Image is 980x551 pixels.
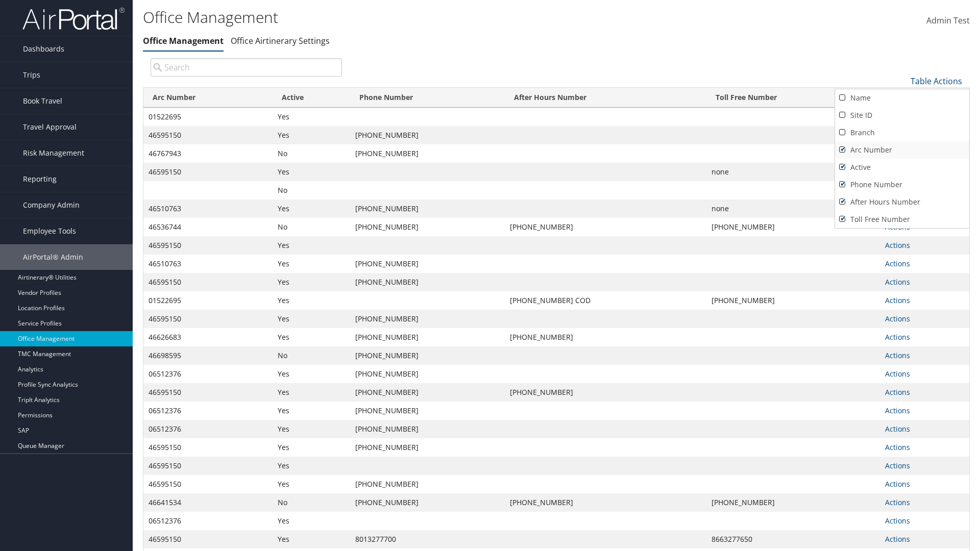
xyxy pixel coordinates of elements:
a: Arc Number [835,141,969,159]
span: Risk Management [23,140,84,166]
span: Book Travel [23,88,62,114]
span: Reporting [23,166,57,192]
a: Site ID [835,107,969,124]
a: Phone Number [835,176,969,193]
span: Dashboards [23,36,64,62]
a: After Hours Number [835,193,969,211]
a: Toll Free Number [835,211,969,228]
span: Company Admin [23,192,80,218]
span: Trips [23,62,40,88]
span: Travel Approval [23,114,77,140]
span: AirPortal® Admin [23,244,83,270]
a: Branch [835,124,969,141]
span: Employee Tools [23,218,76,244]
a: Active [835,159,969,176]
a: Name [835,89,969,107]
img: airportal-logo.png [22,7,125,31]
